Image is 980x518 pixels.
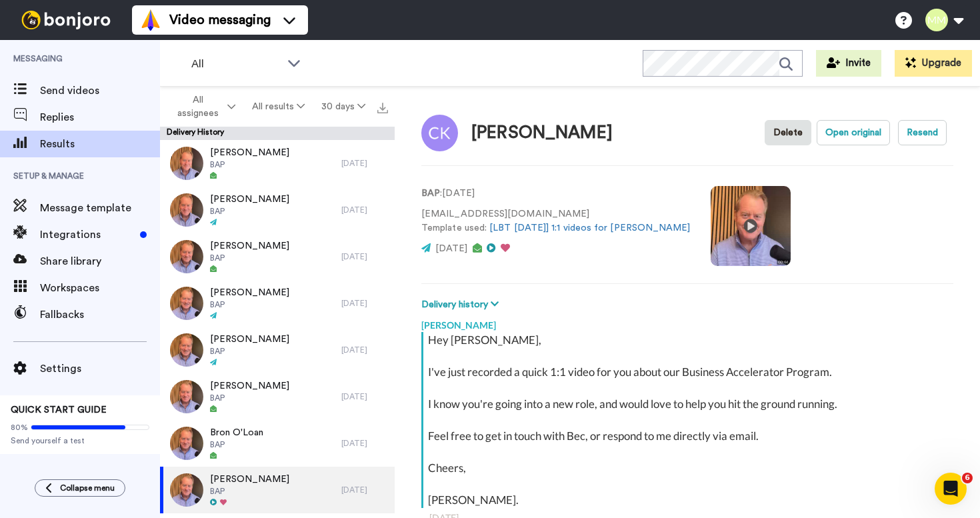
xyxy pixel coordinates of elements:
span: BAP [210,393,289,403]
span: BAP [210,159,289,170]
div: Delivery History [160,127,395,140]
a: [PERSON_NAME]BAP[DATE] [160,327,395,373]
div: [DATE] [341,438,388,449]
button: Delivery history [421,297,503,312]
span: [PERSON_NAME] [210,286,289,299]
span: Replies [40,109,160,125]
div: [DATE] [341,485,388,495]
span: 6 [962,473,973,483]
div: Hey [PERSON_NAME], I've just recorded a quick 1:1 video for you about our Business Accelerator Pr... [428,332,950,508]
button: Invite [816,50,881,77]
div: [DATE] [341,345,388,355]
div: [DATE] [341,298,388,309]
span: Settings [40,361,160,377]
img: bb0f3d4e-8ffa-45df-bc7d-8f04b68115da-thumb.jpg [170,240,203,273]
span: BAP [210,346,289,357]
span: Bron O'Loan [210,426,263,439]
img: 436ce7f5-54fd-459a-9809-878da3eca7d8-thumb.jpg [170,287,203,320]
strong: BAP [421,189,440,198]
img: 8d888ec5-1568-4f52-9055-64692100f1a6-thumb.jpg [170,380,203,413]
span: [PERSON_NAME] [210,193,289,206]
img: vm-color.svg [140,9,161,31]
img: export.svg [377,103,388,113]
p: [EMAIL_ADDRESS][DOMAIN_NAME] Template used: [421,207,691,235]
a: [LBT [DATE]] 1:1 videos for [PERSON_NAME] [489,223,690,233]
span: [PERSON_NAME] [210,146,289,159]
a: Bron O'LoanBAP[DATE] [160,420,395,467]
span: [PERSON_NAME] [210,473,289,486]
span: QUICK START GUIDE [11,405,107,415]
span: Fallbacks [40,307,160,323]
a: [PERSON_NAME]BAP[DATE] [160,467,395,513]
span: Send videos [40,83,160,99]
span: All [191,56,281,72]
div: [PERSON_NAME] [421,312,953,332]
button: Resend [898,120,947,145]
button: Delete [765,120,811,145]
img: 893ae91c-3848-48b6-8279-fd8ea590b3cd-thumb.jpg [170,147,203,180]
div: [DATE] [341,205,388,215]
span: 80% [11,422,28,433]
img: 2ac30b1f-5b1b-4065-b1a7-441bf86bb740-thumb.jpg [170,333,203,367]
span: [PERSON_NAME] [210,379,289,393]
span: Send yourself a test [11,435,149,446]
div: [PERSON_NAME] [471,123,613,143]
span: Workspaces [40,280,160,296]
div: [DATE] [341,158,388,169]
a: [PERSON_NAME]BAP[DATE] [160,233,395,280]
span: Share library [40,253,160,269]
button: Open original [817,120,890,145]
span: BAP [210,253,289,263]
a: [PERSON_NAME]BAP[DATE] [160,280,395,327]
button: All results [244,95,313,119]
a: [PERSON_NAME]BAP[DATE] [160,187,395,233]
button: All assignees [163,88,244,125]
img: Image of Chris Kennedy [421,115,458,151]
span: BAP [210,439,263,450]
span: Integrations [40,227,135,243]
span: BAP [210,486,289,497]
span: Message template [40,200,160,216]
span: [PERSON_NAME] [210,239,289,253]
button: 30 days [313,95,373,119]
iframe: Intercom live chat [935,473,967,505]
img: 774417e3-27aa-4421-8160-8d542b8b9639-thumb.jpg [170,193,203,227]
div: [DATE] [341,251,388,262]
span: Collapse menu [60,483,115,493]
span: [DATE] [435,244,467,253]
span: All assignees [171,93,225,120]
img: bj-logo-header-white.svg [16,11,116,29]
a: [PERSON_NAME]BAP[DATE] [160,373,395,420]
img: 217a7441-545d-468e-b71b-1da58551b628-thumb.jpg [170,473,203,507]
button: Upgrade [895,50,972,77]
span: BAP [210,206,289,217]
a: [PERSON_NAME]BAP[DATE] [160,140,395,187]
span: [PERSON_NAME] [210,333,289,346]
img: b41684af-6f49-40c0-b6d4-b1e8887a9712-thumb.jpg [170,427,203,460]
span: Video messaging [169,11,271,29]
button: Export all results that match these filters now. [373,97,392,117]
p: : [DATE] [421,187,691,201]
span: BAP [210,299,289,310]
button: Collapse menu [35,479,125,497]
span: Results [40,136,160,152]
div: [DATE] [341,391,388,402]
